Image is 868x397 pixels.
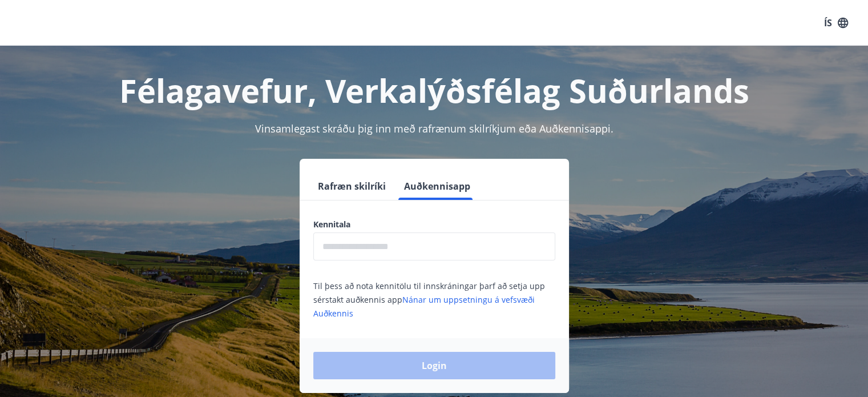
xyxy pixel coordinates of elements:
h1: Félagavefur, Verkalýðsfélag Suðurlands [37,69,831,112]
span: Vinsamlegast skráðu þig inn með rafrænum skilríkjum eða Auðkennisappi. [255,122,613,135]
label: Kennitala [313,219,555,230]
a: Nánar um uppsetningu á vefsvæði Auðkennis [313,294,535,319]
button: ÍS [818,13,854,33]
button: Auðkennisapp [399,173,475,200]
button: Rafræn skilríki [313,173,390,200]
span: Til þess að nota kennitölu til innskráningar þarf að setja upp sérstakt auðkennis app [313,280,545,319]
